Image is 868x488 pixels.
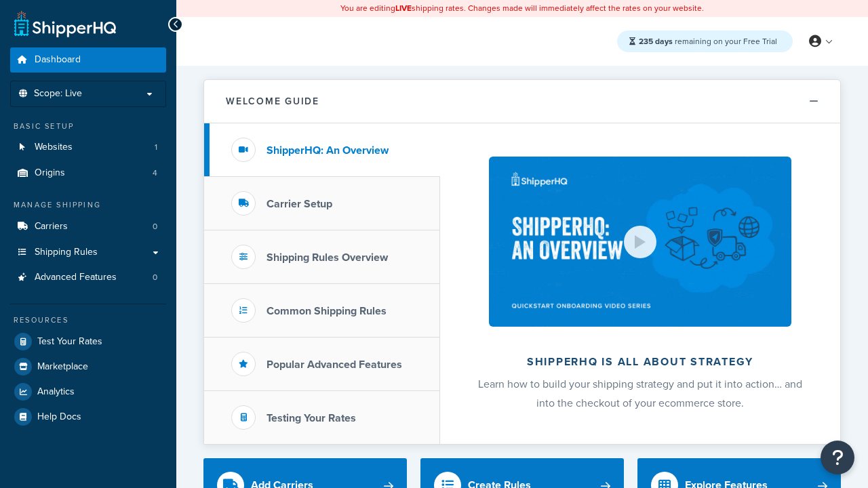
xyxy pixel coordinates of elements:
[10,135,166,160] li: Websites
[267,412,356,424] h3: Testing Your Rates
[267,144,389,157] h3: ShipperHQ: An Overview
[10,135,166,160] a: Websites1
[10,265,166,290] li: Advanced Features
[155,142,157,153] span: 1
[267,305,387,317] h3: Common Shipping Rules
[10,199,166,211] div: Manage Shipping
[37,411,81,423] span: Help Docs
[478,376,802,411] span: Learn how to build your shipping strategy and put it into action… and into the checkout of your e...
[476,356,804,368] h2: ShipperHQ is all about strategy
[267,359,402,371] h3: Popular Advanced Features
[153,272,157,283] span: 0
[35,272,117,283] span: Advanced Features
[10,240,166,265] a: Shipping Rules
[35,54,81,66] span: Dashboard
[35,247,98,258] span: Shipping Rules
[639,35,673,47] strong: 235 days
[226,96,319,106] h2: Welcome Guide
[10,354,166,379] a: Marketplace
[153,221,157,232] span: 0
[267,198,332,210] h3: Carrier Setup
[639,35,777,47] span: remaining on your Free Trial
[395,2,412,14] b: LIVE
[37,336,102,348] span: Test Your Rates
[10,314,166,326] div: Resources
[34,88,82,100] span: Scope: Live
[153,167,157,179] span: 4
[10,214,166,239] a: Carriers0
[35,167,65,179] span: Origins
[10,121,166,132] div: Basic Setup
[821,441,854,474] button: Open Resource Center
[489,157,791,327] img: ShipperHQ is all about strategy
[204,80,840,123] button: Welcome Guide
[35,221,68,232] span: Carriers
[10,214,166,239] li: Carriers
[10,47,166,73] a: Dashboard
[10,161,166,186] li: Origins
[37,361,88,373] span: Marketplace
[10,265,166,290] a: Advanced Features0
[10,405,166,429] a: Help Docs
[10,329,166,354] a: Test Your Rates
[10,380,166,404] a: Analytics
[35,142,73,153] span: Websites
[37,386,75,398] span: Analytics
[10,161,166,186] a: Origins4
[267,251,388,264] h3: Shipping Rules Overview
